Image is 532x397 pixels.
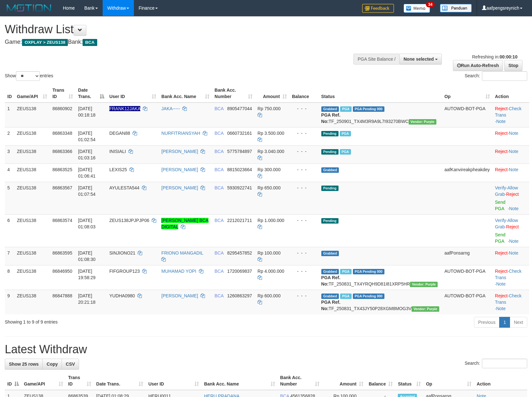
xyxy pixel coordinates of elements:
span: Vendor URL: https://trx4.1velocity.biz [410,282,438,287]
span: BCA [215,293,223,298]
td: ZEUS138 [14,265,50,290]
b: PGA Ref. No: [321,112,340,124]
span: Refreshing in: [472,54,517,59]
td: 1 [5,103,14,127]
a: Check Trans [495,269,521,280]
span: 86863567 [52,185,72,190]
td: 4 [5,164,14,182]
td: ZEUS138 [14,145,50,164]
b: PGA Ref. No: [321,300,340,311]
td: ZEUS138 [14,127,50,145]
div: - - - [292,217,316,224]
td: ZEUS138 [14,247,50,265]
img: Feedback.jpg [362,4,394,13]
td: ZEUS138 [14,214,50,247]
span: Marked by aafpengsreynich [340,131,351,136]
span: Show 25 rows [9,362,39,367]
span: Marked by aafpengsreynich [340,106,351,112]
td: ZEUS138 [14,164,50,182]
th: Op: activate to sort column ascending [442,84,492,103]
span: BCA [215,185,223,190]
span: Rp 100.000 [258,250,281,256]
a: Check Trans [495,293,521,305]
div: - - - [292,185,316,191]
a: Next [510,317,527,328]
div: - - - [292,130,316,136]
span: 86863366 [52,149,72,154]
span: · [495,218,518,229]
a: Check Trans [495,106,521,118]
span: 86863525 [52,167,72,172]
span: Marked by aafpengsreynich [340,149,351,155]
a: Verify [495,185,506,190]
th: Op: activate to sort column ascending [423,372,474,390]
a: Note [496,281,506,286]
td: aafPonsarng [442,247,492,265]
a: CSV [62,359,79,370]
span: BCA [83,39,97,46]
span: 34 [426,2,434,7]
th: Bank Acc. Name: activate to sort column ascending [159,84,212,103]
span: [DATE] 01:07:54 [78,185,96,197]
span: Rp 3.500.000 [258,131,284,136]
span: [DATE] 20:21:18 [78,293,96,305]
img: MOTION_logo.png [5,3,53,13]
td: 3 [5,145,14,164]
div: - - - [292,166,316,173]
span: Copy 5930922741 to clipboard [227,185,252,190]
a: [PERSON_NAME] [161,149,198,154]
td: ZEUS138 [14,290,50,314]
span: [DATE] 19:58:29 [78,269,96,280]
td: TF_250831_TX43JY50P28XGM8MOG3V [319,290,442,314]
span: SINJIONO21 [109,250,135,256]
td: 9 [5,290,14,314]
td: TF_250901_TX4M3R9A9L7I93270BWC [319,103,442,127]
span: Rp 3.040.000 [258,149,284,154]
span: AYULESTA544 [109,185,139,190]
a: MUHAMAD YOPI [161,269,196,274]
td: 8 [5,265,14,290]
span: BCA [215,269,223,274]
th: ID [5,84,14,103]
span: BCA [215,218,223,223]
th: Status [319,84,442,103]
span: BCA [215,167,223,172]
a: Note [509,131,518,136]
span: [DATE] 01:03:16 [78,149,96,160]
span: Grabbed [321,269,339,274]
span: None selected [404,57,434,62]
th: Balance: activate to sort column ascending [366,372,395,390]
span: BCA [215,131,223,136]
td: 7 [5,247,14,265]
th: Amount: activate to sort column ascending [255,84,289,103]
a: Reject [495,149,508,154]
div: Showing 1 to 9 of 9 entries [5,316,217,325]
h1: Latest Withdraw [5,343,527,356]
a: Note [509,250,518,256]
span: Pending [321,149,339,155]
span: PGA Pending [353,106,385,112]
th: Date Trans.: activate to sort column ascending [94,372,146,390]
a: JAKA----- [161,106,180,111]
span: [DATE] 01:08:03 [78,218,96,229]
a: Note [496,119,506,124]
h4: Game: Bank: [5,39,348,45]
span: Grabbed [321,106,339,112]
span: Marked by aafnoeunsreypich [340,294,351,299]
td: · · [492,182,529,214]
td: · · [492,290,529,314]
span: LEXIS25 [109,167,127,172]
td: · · [492,265,529,290]
span: INISIALI [109,149,126,154]
span: BCA [215,106,223,111]
span: FIFGROUP123 [109,269,140,274]
a: Reject [506,192,519,197]
span: 86846950 [52,269,72,274]
td: 5 [5,182,14,214]
div: - - - [292,293,316,299]
a: Send PGA [495,200,506,211]
td: 6 [5,214,14,247]
th: Bank Acc. Name: activate to sort column ascending [201,372,278,390]
h1: Withdraw List [5,23,348,36]
td: · [492,127,529,145]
